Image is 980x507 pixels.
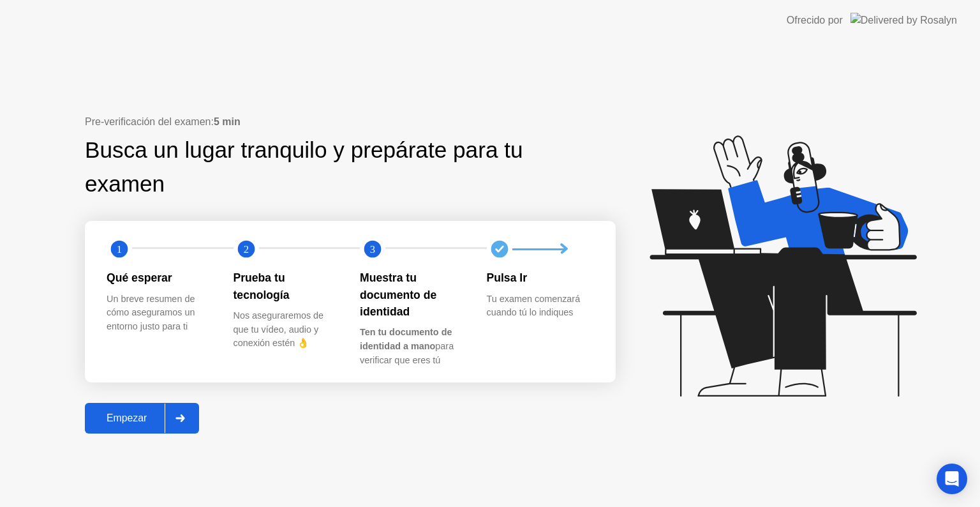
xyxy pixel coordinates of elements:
[787,13,843,28] div: Ofrecido por
[89,412,165,424] div: Empezar
[487,269,593,286] div: Pulsa Ir
[850,13,957,27] img: Delivered by Rosalyn
[117,243,122,255] text: 1
[85,403,199,434] button: Empezar
[360,269,466,320] div: Muestra tu documento de identidad
[234,269,340,303] div: Prueba tu tecnología
[107,292,213,334] div: Un breve resumen de cómo aseguramos un entorno justo para ti
[234,309,340,351] div: Nos aseguraremos de que tu vídeo, audio y conexión estén 👌
[487,292,593,320] div: Tu examen comenzará cuando tú lo indiques
[360,326,466,367] div: para verificar que eres tú
[107,269,213,286] div: Qué esperar
[370,243,375,255] text: 3
[214,116,241,127] b: 5 min
[360,327,452,351] b: Ten tu documento de identidad a mano
[937,464,967,494] div: Open Intercom Messenger
[243,243,248,255] text: 2
[85,114,616,130] div: Pre-verificación del examen:
[85,133,535,201] div: Busca un lugar tranquilo y prepárate para tu examen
